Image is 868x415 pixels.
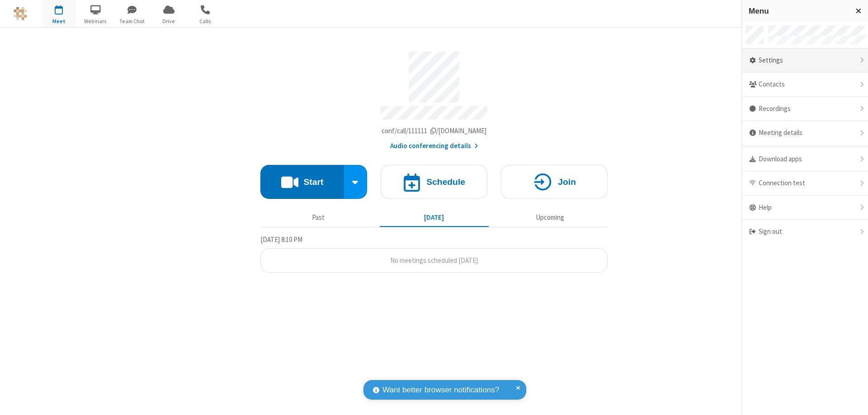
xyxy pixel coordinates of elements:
[495,209,604,226] button: Upcoming
[264,209,373,226] button: Past
[260,45,608,151] section: Account details
[303,178,323,186] h4: Start
[558,178,576,186] h4: Join
[115,17,149,25] span: Team Chat
[189,17,222,25] span: Calls
[79,17,113,25] span: Webinars
[382,126,487,135] span: Copy my meeting room link
[260,234,608,273] section: Today's Meetings
[382,384,499,396] span: Want better browser notifications?
[260,165,344,199] button: Start
[426,178,465,186] h4: Schedule
[260,235,302,244] span: [DATE] 8:10 PM
[742,147,868,172] div: Download apps
[380,209,489,226] button: [DATE]
[390,256,478,265] span: No meetings scheduled [DATE]
[152,17,186,25] span: Drive
[742,121,868,145] div: Meeting details
[14,7,27,20] img: QA Selenium DO NOT DELETE OR CHANGE
[344,165,368,199] div: Start conference options
[390,141,478,151] button: Audio conferencing details
[749,7,848,15] h3: Menu
[382,126,487,136] button: Copy my meeting room linkCopy my meeting room link
[42,17,76,25] span: Meet
[742,220,868,244] div: Sign out
[742,48,868,73] div: Settings
[742,72,868,97] div: Contacts
[742,196,868,220] div: Help
[501,165,608,199] button: Join
[742,171,868,196] div: Connection test
[381,165,487,199] button: Schedule
[742,97,868,121] div: Recordings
